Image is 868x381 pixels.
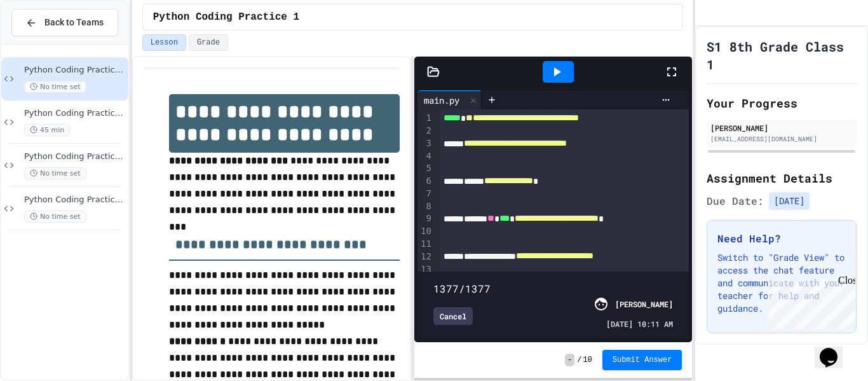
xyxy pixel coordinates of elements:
[613,355,672,365] span: Submit Answer
[417,112,433,125] div: 1
[707,193,764,209] span: Due Date:
[24,211,86,223] span: No time set
[717,231,846,246] h3: Need Help?
[153,10,299,25] span: Python Coding Practice 1
[44,16,104,29] span: Back to Teams
[815,330,855,368] iframe: chat widget
[707,169,857,187] h2: Assignment Details
[24,151,126,162] span: Python Coding Practice 3
[417,175,433,188] div: 6
[417,263,433,276] div: 13
[24,108,126,119] span: Python Coding Practice 2
[24,65,126,76] span: Python Coding Practice 1
[565,354,574,366] span: -
[189,34,228,51] button: Grade
[707,38,857,73] h1: S1 8th Grade Class 1
[717,251,846,315] p: Switch to "Grade View" to access the chat feature and communicate with your teacher for help and ...
[707,94,857,112] h2: Your Progress
[142,34,186,51] button: Lesson
[710,134,853,144] div: [EMAIL_ADDRESS][DOMAIN_NAME]
[417,225,433,238] div: 10
[615,298,673,310] div: [PERSON_NAME]
[24,195,126,205] span: Python Coding Practice 4
[606,318,673,329] span: [DATE] 10:11 AM
[433,307,473,325] div: Cancel
[417,125,433,137] div: 2
[24,167,86,179] span: No time set
[763,275,855,329] iframe: chat widget
[5,5,88,81] div: Chat with us now!Close
[417,94,466,107] div: main.py
[710,122,853,134] div: [PERSON_NAME]
[417,150,433,163] div: 4
[577,355,581,365] span: /
[417,238,433,251] div: 11
[769,192,810,210] span: [DATE]
[24,81,86,93] span: No time set
[417,162,433,175] div: 5
[417,137,433,150] div: 3
[417,200,433,213] div: 8
[583,355,592,365] span: 10
[433,281,673,296] div: 1377/1377
[417,188,433,200] div: 7
[417,212,433,225] div: 9
[24,124,70,136] span: 45 min
[417,251,433,263] div: 12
